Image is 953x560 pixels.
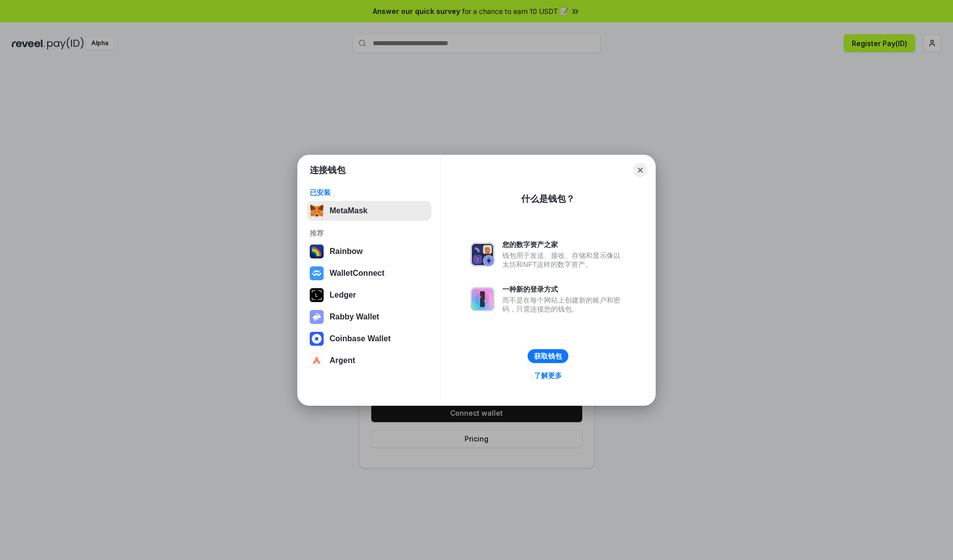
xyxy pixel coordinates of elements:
[330,312,379,321] div: Rabby Wallet
[502,240,625,249] div: 您的数字资产之家
[310,245,324,258] img: svg+xml,%3Csvg%20width%3D%22120%22%20height%3D%22120%22%20viewBox%3D%220%200%20120%20120%22%20fil...
[310,332,324,346] img: svg+xml,%3Csvg%20width%3D%2228%22%20height%3D%2228%22%20viewBox%3D%220%200%2028%2028%22%20fill%3D...
[502,251,625,269] div: 钱包用于发送、接收、存储和显示像以太坊和NFT这样的数字资产。
[307,351,431,371] button: Argent
[534,352,562,361] div: 获取钱包
[310,188,428,197] div: 已安装
[528,369,568,382] a: 了解更多
[471,243,494,266] img: svg+xml,%3Csvg%20xmlns%3D%22http%3A%2F%2Fwww.w3.org%2F2000%2Fsvg%22%20fill%3D%22none%22%20viewBox...
[502,296,625,313] div: 而不是在每个网站上创建新的账户和密码，只需连接您的钱包。
[310,354,324,368] img: svg+xml,%3Csvg%20width%3D%2228%22%20height%3D%2228%22%20viewBox%3D%220%200%2028%2028%22%20fill%3D...
[307,307,431,327] button: Rabby Wallet
[471,287,494,311] img: svg+xml,%3Csvg%20xmlns%3D%22http%3A%2F%2Fwww.w3.org%2F2000%2Fsvg%22%20fill%3D%22none%22%20viewBox...
[307,201,431,221] button: MetaMask
[307,242,431,261] button: Rainbow
[310,310,324,324] img: svg+xml,%3Csvg%20xmlns%3D%22http%3A%2F%2Fwww.w3.org%2F2000%2Fsvg%22%20fill%3D%22none%22%20viewBox...
[310,266,324,280] img: svg+xml,%3Csvg%20width%3D%2228%22%20height%3D%2228%22%20viewBox%3D%220%200%2028%2028%22%20fill%3D...
[521,193,575,205] div: 什么是钱包？
[330,291,356,300] div: Ledger
[502,285,625,294] div: 一种新的登录方式
[310,288,324,302] img: svg+xml,%3Csvg%20xmlns%3D%22http%3A%2F%2Fwww.w3.org%2F2000%2Fsvg%22%20width%3D%2228%22%20height%3...
[633,163,647,177] button: Close
[330,356,355,365] div: Argent
[330,247,363,256] div: Rainbow
[534,371,562,380] div: 了解更多
[330,269,385,278] div: WalletConnect
[307,329,431,349] button: Coinbase Wallet
[310,204,324,218] img: svg+xml,%3Csvg%20fill%3D%22none%22%20height%3D%2233%22%20viewBox%3D%220%200%2035%2033%22%20width%...
[310,164,345,176] h1: 连接钱包
[307,285,431,305] button: Ledger
[528,349,568,363] button: 获取钱包
[307,263,431,283] button: WalletConnect
[330,206,367,215] div: MetaMask
[330,334,391,343] div: Coinbase Wallet
[310,229,428,238] div: 推荐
